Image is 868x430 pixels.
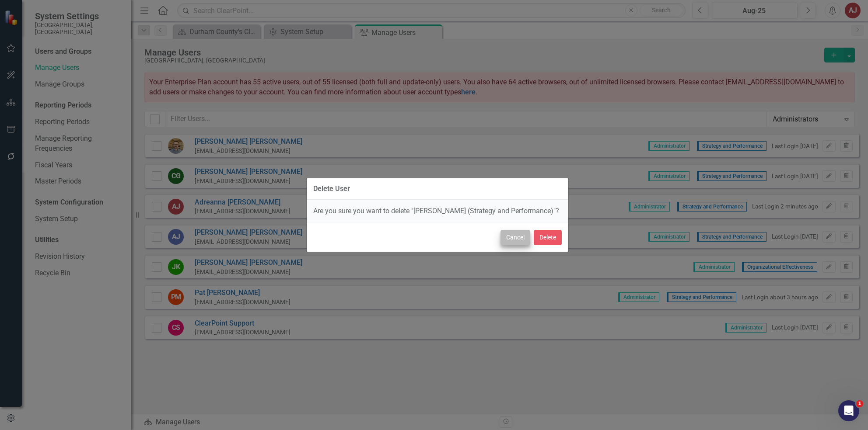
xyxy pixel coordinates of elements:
div: Delete User [313,185,350,193]
span: 1 [856,400,863,407]
iframe: Intercom live chat [838,400,859,421]
button: Delete [534,230,562,245]
span: Are you sure you want to delete "[PERSON_NAME] (Strategy and Performance)"? [313,207,559,215]
button: Cancel [500,230,530,245]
